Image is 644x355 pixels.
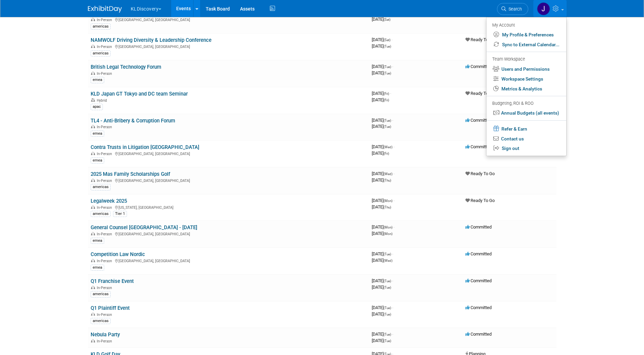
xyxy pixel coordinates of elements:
span: - [392,64,393,69]
span: (Mon) [384,199,392,203]
a: Legalweek 2025 [91,198,127,204]
img: In-Person Event [91,152,95,155]
span: [DATE] [372,198,394,203]
span: (Sat) [384,18,390,21]
span: [DATE] [372,231,392,236]
span: Committed [465,144,492,149]
span: [DATE] [372,17,390,22]
span: Committed [465,251,492,256]
div: Team Workspace [492,56,559,63]
span: Committed [465,64,492,69]
a: KLD Japan GT Tokyo and DC team Seminar [91,91,188,97]
span: (Tue) [384,312,391,316]
span: (Wed) [384,172,392,176]
span: [DATE] [372,311,391,317]
a: Annual Budgets (all events) [486,108,566,118]
a: My Profile & Preferences [486,30,566,40]
div: emea [91,131,104,137]
div: emea [91,238,104,244]
img: In-Person Event [91,45,95,48]
span: [DATE] [372,91,391,96]
span: (Wed) [384,145,392,149]
div: [GEOGRAPHIC_DATA], [GEOGRAPHIC_DATA] [91,17,366,22]
span: (Thu) [384,205,391,209]
a: Nebula Party [91,332,120,338]
a: TL4 - Anti-Bribery & Corruption Forum [91,118,175,124]
span: [DATE] [372,118,393,123]
span: In-Person [97,71,114,76]
span: (Tue) [384,306,391,310]
span: [DATE] [372,171,394,176]
div: emea [91,157,104,164]
img: In-Person Event [91,125,95,128]
span: [DATE] [372,151,389,156]
span: - [393,171,394,176]
span: (Wed) [384,259,392,263]
a: Contact us [486,134,566,144]
span: In-Person [97,339,114,343]
a: Workspace Settings [486,74,566,84]
span: In-Person [97,312,114,317]
span: [DATE] [372,124,391,129]
span: - [390,91,391,96]
div: [GEOGRAPHIC_DATA], [GEOGRAPHIC_DATA] [91,151,366,156]
span: [DATE] [372,285,391,290]
span: - [392,251,393,256]
span: (Tue) [384,286,391,289]
a: Metrics & Analytics [486,84,566,94]
span: (Tue) [384,333,391,336]
img: In-Person Event [91,71,95,75]
img: In-Person Event [91,259,95,262]
div: apac [91,104,103,110]
span: (Mon) [384,232,392,236]
span: Ready To Go [465,91,495,96]
img: In-Person Event [91,339,95,342]
span: - [391,37,392,42]
span: In-Person [97,232,114,236]
span: (Sat) [384,38,390,42]
span: (Tue) [384,45,391,48]
img: Hybrid Event [91,98,95,102]
span: [DATE] [372,70,391,75]
span: In-Person [97,45,114,49]
a: Search [497,3,528,15]
div: [GEOGRAPHIC_DATA], [GEOGRAPHIC_DATA] [91,177,366,183]
span: (Tue) [384,119,391,122]
a: Contra Trusts in Litigation [GEOGRAPHIC_DATA] [91,144,199,150]
img: In-Person Event [91,179,95,182]
div: [GEOGRAPHIC_DATA], [GEOGRAPHIC_DATA] [91,258,366,263]
span: (Tue) [384,125,391,129]
img: In-Person Event [91,205,95,209]
div: [GEOGRAPHIC_DATA], [GEOGRAPHIC_DATA] [91,44,366,49]
span: [DATE] [372,37,392,42]
div: [US_STATE], [GEOGRAPHIC_DATA] [91,204,366,210]
a: Q1 Plaintiff Event [91,305,130,311]
div: emea [91,265,104,271]
a: Sync to External Calendar... [486,40,566,50]
div: americas [91,318,111,324]
span: (Fri) [384,152,389,155]
a: British Legal Technology Forum [91,64,161,70]
a: Users and Permissions [486,64,566,74]
span: (Mon) [384,225,392,229]
span: Search [506,6,522,12]
div: americas [91,211,111,217]
img: In-Person Event [91,18,95,21]
div: My Account [492,21,559,29]
span: Committed [465,118,492,123]
span: - [393,144,394,149]
div: Budgeting, ROI & ROO [492,100,559,107]
span: Ready To Go [465,171,495,176]
span: [DATE] [372,204,391,209]
span: Ready To Go [465,37,495,42]
span: In-Person [97,205,114,210]
a: Sign out [486,143,566,153]
a: Refer & Earn [486,123,566,134]
span: (Tue) [384,71,391,75]
span: - [392,118,393,123]
span: In-Person [97,286,114,290]
span: In-Person [97,125,114,129]
span: [DATE] [372,251,393,256]
div: Tier 1 [113,211,127,217]
div: [GEOGRAPHIC_DATA], [GEOGRAPHIC_DATA] [91,231,366,236]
